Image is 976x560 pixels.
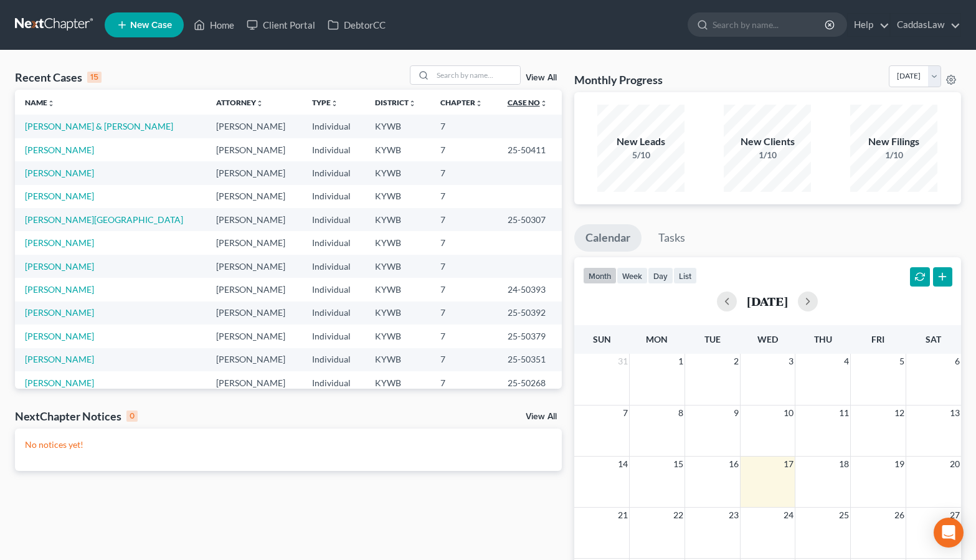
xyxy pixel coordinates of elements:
[498,208,562,231] td: 25-50307
[893,457,906,472] span: 19
[850,135,937,149] div: New Filings
[365,185,430,208] td: KYWB
[898,354,906,369] span: 5
[617,457,629,472] span: 14
[302,231,365,254] td: Individual
[302,208,365,231] td: Individual
[126,411,138,422] div: 0
[498,301,562,325] td: 25-50392
[430,138,497,161] td: 7
[430,301,497,325] td: 7
[365,208,430,231] td: KYWB
[430,325,497,348] td: 7
[206,138,302,161] td: [PERSON_NAME]
[25,121,173,131] a: [PERSON_NAME] & [PERSON_NAME]
[25,331,94,341] a: [PERSON_NAME]
[302,255,365,278] td: Individual
[375,98,416,107] a: Districtunfold_more
[15,409,138,424] div: NextChapter Notices
[848,14,889,36] a: Help
[365,371,430,394] td: KYWB
[240,14,321,36] a: Client Portal
[25,439,552,451] p: No notices yet!
[302,325,365,348] td: Individual
[25,145,94,155] a: [PERSON_NAME]
[498,371,562,394] td: 25-50268
[782,457,795,472] span: 17
[206,161,302,184] td: [PERSON_NAME]
[677,354,685,369] span: 1
[206,208,302,231] td: [PERSON_NAME]
[430,348,497,371] td: 7
[732,406,740,420] span: 9
[430,278,497,301] td: 7
[302,278,365,301] td: Individual
[838,457,850,472] span: 18
[365,231,430,254] td: KYWB
[331,100,338,107] i: unfold_more
[724,135,811,149] div: New Clients
[475,100,483,107] i: unfold_more
[216,98,263,107] a: Attorneyunfold_more
[302,301,365,325] td: Individual
[365,161,430,184] td: KYWB
[15,70,102,85] div: Recent Cases
[312,98,338,107] a: Typeunfold_more
[25,377,94,388] a: [PERSON_NAME]
[871,334,884,344] span: Fri
[498,138,562,161] td: 25-50411
[47,100,55,107] i: unfold_more
[409,100,416,107] i: unfold_more
[365,255,430,278] td: KYWB
[365,301,430,325] td: KYWB
[838,508,850,523] span: 25
[365,138,430,161] td: KYWB
[672,457,685,472] span: 15
[365,325,430,348] td: KYWB
[25,214,183,225] a: [PERSON_NAME][GEOGRAPHIC_DATA]
[727,457,740,472] span: 16
[949,406,961,420] span: 13
[430,161,497,184] td: 7
[673,267,697,284] button: list
[302,138,365,161] td: Individual
[787,354,795,369] span: 3
[25,191,94,201] a: [PERSON_NAME]
[677,406,685,420] span: 8
[25,168,94,178] a: [PERSON_NAME]
[302,348,365,371] td: Individual
[498,348,562,371] td: 25-50351
[25,307,94,318] a: [PERSON_NAME]
[433,66,520,84] input: Search by name...
[704,334,721,344] span: Tue
[648,267,673,284] button: day
[206,348,302,371] td: [PERSON_NAME]
[25,237,94,248] a: [PERSON_NAME]
[732,354,740,369] span: 2
[526,412,557,421] a: View All
[302,115,365,138] td: Individual
[25,284,94,295] a: [PERSON_NAME]
[430,115,497,138] td: 7
[647,224,696,252] a: Tasks
[256,100,263,107] i: unfold_more
[25,98,55,107] a: Nameunfold_more
[850,149,937,161] div: 1/10
[440,98,483,107] a: Chapterunfold_more
[430,371,497,394] td: 7
[622,406,629,420] span: 7
[540,100,547,107] i: unfold_more
[843,354,850,369] span: 4
[782,508,795,523] span: 24
[949,457,961,472] span: 20
[574,224,642,252] a: Calendar
[206,301,302,325] td: [PERSON_NAME]
[926,334,941,344] span: Sat
[526,74,557,82] a: View All
[508,98,547,107] a: Case Nounfold_more
[321,14,392,36] a: DebtorCC
[365,278,430,301] td: KYWB
[949,508,961,523] span: 27
[893,508,906,523] span: 26
[498,278,562,301] td: 24-50393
